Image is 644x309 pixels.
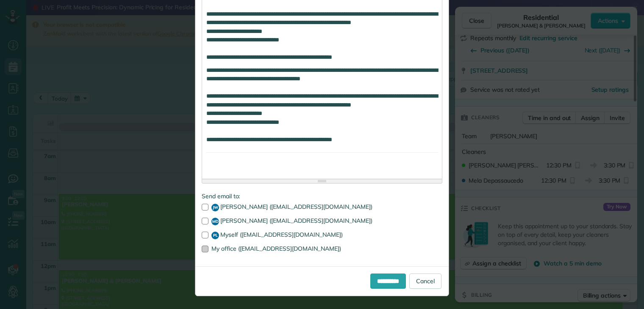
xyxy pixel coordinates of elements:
[202,232,442,239] label: Myself ([EMAIL_ADDRESS][DOMAIN_NAME])
[211,204,219,211] span: JW
[202,218,442,225] label: [PERSON_NAME] ([EMAIL_ADDRESS][DOMAIN_NAME])
[211,232,219,239] span: PL
[409,273,441,289] a: Cancel
[202,179,442,183] div: Resize
[202,192,442,200] label: Send email to:
[202,204,442,211] label: [PERSON_NAME] ([EMAIL_ADDRESS][DOMAIN_NAME])
[202,246,442,252] label: My office ([EMAIL_ADDRESS][DOMAIN_NAME])
[211,218,219,225] span: MD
